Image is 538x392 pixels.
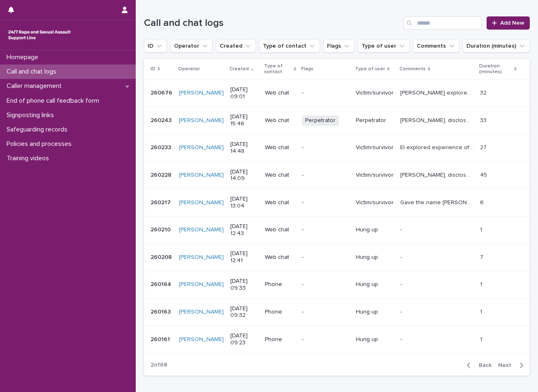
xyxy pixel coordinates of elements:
button: Type of user [358,39,410,53]
p: Web chat [265,172,295,179]
div: Search [403,16,482,30]
span: Add New [500,20,524,26]
p: 260217 [151,198,172,206]
tr: 260161260161 [PERSON_NAME] [DATE] 09:23Phone-Hung up-- 11 [144,326,530,353]
p: 6 [480,198,485,206]
p: - [400,279,403,288]
p: Emily explored experience of S.V by a guy recently, explored feelings and thoughts around it, Vis... [400,88,475,97]
p: Phone [265,336,295,343]
a: [PERSON_NAME] [179,281,224,288]
p: - [302,281,349,288]
p: Victim/survivor [356,144,394,151]
p: 27 [480,143,488,151]
button: Comments [413,39,459,53]
p: [DATE] 14:09 [230,168,258,182]
tr: 260163260163 [PERSON_NAME] [DATE] 09:32Phone-Hung up-- 11 [144,298,530,326]
p: - [302,336,349,343]
button: Operator [170,39,213,53]
button: Created [216,39,256,53]
a: [PERSON_NAME] [179,254,224,261]
p: [DATE] 09:23 [230,332,258,346]
a: [PERSON_NAME] [179,144,224,151]
p: Signposting links [3,111,60,119]
p: Hung up [356,309,394,316]
p: Anakiwe, disclosed they've been experiencing S.V since they moved in together. Visitor explored f... [400,170,475,179]
p: Victim/survivor [356,199,394,206]
a: [PERSON_NAME] [179,226,224,233]
p: Victim/survivor [356,172,394,179]
p: Web chat [265,199,295,206]
p: - [400,225,403,233]
p: [DATE] 09:01 [230,86,258,100]
p: Homepage [3,53,45,61]
p: - [302,172,349,179]
p: 1 [480,225,484,233]
tr: 260210260210 [PERSON_NAME] [DATE] 12:43Web chat-Hung up-- 11 [144,216,530,244]
p: 260233 [151,143,173,151]
p: Perpetrator [356,117,394,124]
tr: 260208260208 [PERSON_NAME] [DATE] 12:41Web chat-Hung up-- 77 [144,244,530,271]
p: 260676 [151,88,174,97]
tr: 260228260228 [PERSON_NAME] [DATE] 14:09Web chat-Victim/survivor[PERSON_NAME], disclosed they've b... [144,161,530,189]
p: Call and chat logs [3,68,63,76]
p: 1 [480,307,484,316]
p: 45 [480,170,489,179]
p: - [302,254,349,261]
p: - [400,307,403,316]
p: 260210 [151,225,172,233]
p: 32 [480,88,488,97]
p: Hung up [356,254,394,261]
p: Training videos [3,154,56,162]
p: 260163 [151,307,172,316]
p: Hung up [356,281,394,288]
p: 260228 [151,170,173,179]
a: [PERSON_NAME] [179,172,224,179]
p: 260243 [151,115,173,124]
p: Safeguarding records [3,126,74,134]
p: Created [230,65,249,74]
p: Hung up [356,226,394,233]
button: ID [144,39,167,53]
p: Web chat [265,90,295,97]
p: Duration (minutes) [479,62,512,77]
p: - [400,252,403,261]
p: - [302,199,349,206]
tr: 260217260217 [PERSON_NAME] [DATE] 13:04Web chat-Victim/survivorGave the name [PERSON_NAME], menti... [144,189,530,217]
p: - [302,309,349,316]
p: Phone [265,309,295,316]
p: ID [151,65,155,74]
p: Victim/survivor [356,90,394,97]
p: EI explored experience of S.V by someone in the past. Visitor shared having a child due to the ab... [400,143,475,151]
p: Type of contact [264,62,292,77]
span: Next [498,362,516,368]
p: Web chat [265,226,295,233]
tr: 260676260676 [PERSON_NAME] [DATE] 09:01Web chat-Victim/survivor[PERSON_NAME] explored experience ... [144,79,530,107]
span: Back [474,362,492,368]
p: [DATE] 13:04 [230,196,258,210]
button: Duration (minutes) [463,39,530,53]
p: [DATE] 15:46 [230,113,258,127]
p: 2 of 68 [144,355,174,375]
p: Donni, disclosed their partner experienced S.V by Ex partner in the past, and has been struggling... [400,115,475,124]
p: 1 [480,279,484,288]
p: - [302,90,349,97]
p: Web chat [265,117,295,124]
h1: Call and chat logs [144,17,400,29]
p: [DATE] 09:33 [230,278,258,292]
a: [PERSON_NAME] [179,117,224,124]
a: [PERSON_NAME] [179,90,224,97]
img: rhQMoQhaT3yELyF149Cw [7,27,72,43]
a: [PERSON_NAME] [179,199,224,206]
a: [PERSON_NAME] [179,336,224,343]
p: - [302,226,349,233]
p: Phone [265,281,295,288]
p: 260161 [151,334,172,343]
p: 7 [480,252,485,261]
span: Perpetrator [302,115,339,126]
tr: 260243260243 [PERSON_NAME] [DATE] 15:46Web chatPerpetratorPerpetrator[PERSON_NAME], disclosed the... [144,107,530,134]
tr: 260233260233 [PERSON_NAME] [DATE] 14:48Web chat-Victim/survivorEI explored experience of S.V by s... [144,134,530,161]
p: 33 [480,115,488,124]
button: Back [460,362,495,369]
p: [DATE] 12:43 [230,223,258,237]
p: Hung up [356,336,394,343]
